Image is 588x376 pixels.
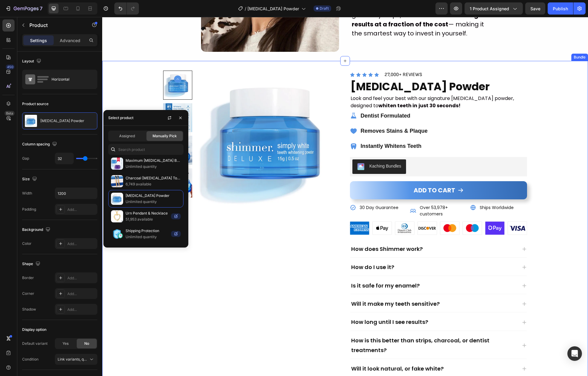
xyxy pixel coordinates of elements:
p: Removes Stains & Plaque [258,109,325,119]
div: Condition [22,357,39,362]
div: Product source [22,101,49,107]
img: collections [111,193,123,205]
div: Beta [5,111,15,116]
p: Instantly Whitens Teeth [258,124,325,134]
div: Size [22,175,38,183]
div: Layout [22,57,42,65]
button: Carousel Next Arrow [72,186,79,194]
p: Shipping Protection [126,228,169,234]
p: Advanced [60,37,80,44]
p: Settings [30,37,47,44]
input: Auto [55,153,73,164]
p: 7 [40,5,42,12]
span: Link variants, quantity <br> between same products [58,357,147,361]
div: Background [22,226,52,234]
button: Carousel Back Arrow [72,58,79,66]
img: collections [111,210,123,222]
p: Over 53,978+ customers [318,188,364,200]
div: Color [22,241,32,246]
p: Maximum [MEDICAL_DATA] Bundle [126,158,181,164]
p: 30 Day Guarantee [257,188,296,194]
div: Add... [67,241,96,247]
span: Yes [62,341,69,346]
div: Bundle [470,38,485,43]
span: [MEDICAL_DATA] Powder [247,5,299,12]
div: Width [22,191,32,196]
span: Assigned [119,133,135,139]
img: KachingBundles.png [255,146,262,153]
img: collections [111,175,123,187]
div: Add... [67,207,96,212]
p: [MEDICAL_DATA] Powder [126,193,181,199]
p: [MEDICAL_DATA] Powder [40,119,84,123]
div: Shape [22,260,42,268]
p: How is this better than strips, charcoal, or dentist treatments? [249,319,414,338]
div: Display option [22,327,46,332]
p: Unlimited quantity [126,199,181,205]
div: Kaching Bundles [267,146,299,152]
div: Gap [22,156,29,161]
p: 27,000+ REVIEWS [282,54,320,62]
button: 1 product assigned [465,2,523,15]
p: 51,953 available [126,216,169,222]
strong: just 30 seconds! [316,85,358,92]
p: Charcoal [MEDICAL_DATA] Toothbrush [126,175,181,181]
p: Ships Worldwide [378,188,412,194]
p: How do I use it? [249,245,292,255]
span: Draft [320,6,329,11]
p: How long until I see results? [249,300,326,310]
p: Product [29,22,81,29]
div: Publish [553,5,568,12]
iframe: Design area [102,17,588,376]
img: collections [111,228,123,240]
div: Shadow [22,307,36,312]
button: Publish [548,2,573,15]
p: How does Shimmer work? [249,227,321,237]
h2: [MEDICAL_DATA] Powder [248,62,425,77]
p: 6,749 available [126,181,181,187]
img: b57e5554-fd48-41a4-b3fc-833629475144.svg [248,205,425,218]
div: Border [22,275,34,281]
div: Select product [108,115,133,121]
button: 7 [2,2,45,15]
p: Urn Pendant & Necklace [126,210,169,216]
div: Corner [22,291,34,296]
input: Auto [55,188,97,199]
span: / [245,5,246,12]
button: Save [525,2,545,15]
div: Horizontal [52,72,89,86]
p: Will it look natural, or fake white? [249,347,341,357]
p: Will it make my teeth sensitive? [249,282,338,292]
p: Is it safe for my enamel? [249,264,318,274]
strong: whiten teeth in [276,85,315,92]
img: collections [111,158,123,170]
p: Dentist Formulated [258,94,325,104]
button: Add to cart [248,164,425,182]
p: Unlimited quantity [126,234,169,240]
div: Open Intercom Messenger [567,346,582,361]
span: No [84,341,89,346]
div: Column spacing [22,140,58,148]
button: Kaching Bundles [250,142,304,157]
span: Manually Pick [153,133,177,139]
div: 450 [6,65,15,69]
div: Padding [22,207,36,212]
div: Default variant [22,341,48,346]
p: Look and feel your best with our signature [MEDICAL_DATA] powder, designed to [248,78,424,92]
div: Add... [67,291,96,297]
span: 1 product assigned [470,5,509,12]
div: Add to cart [311,168,353,179]
span: Save [530,6,540,11]
div: Add... [67,307,96,312]
input: Search in Settings & Advanced [108,144,183,155]
img: product feature img [25,115,37,127]
button: Link variants, quantity <br> between same products [55,354,97,365]
div: Undo/Redo [114,2,139,15]
p: Unlimited quantity [126,164,181,170]
div: Add... [67,275,96,281]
